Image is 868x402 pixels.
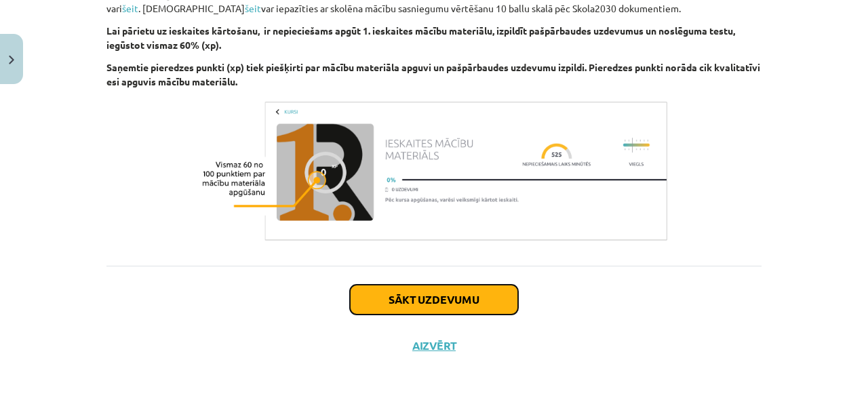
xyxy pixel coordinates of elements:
[9,56,14,64] img: icon-close-lesson-0947bae3869378f0d4975bcd49f059093ad1ed9edebbc8119c70593378902aed.svg
[245,2,261,14] a: šeit
[106,61,760,87] b: Saņemtie pieredzes punkti (xp) tiek piešķirti par mācību materiāla apguvi un pašpārbaudes uzdevum...
[408,339,460,353] button: Aizvērt
[106,24,735,51] b: Lai pārietu uz ieskaites kārtošanu, ir nepieciešams apgūt 1. ieskaites mācību materiālu, izpildīt...
[350,285,518,315] button: Sākt uzdevumu
[122,2,138,14] a: šeit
